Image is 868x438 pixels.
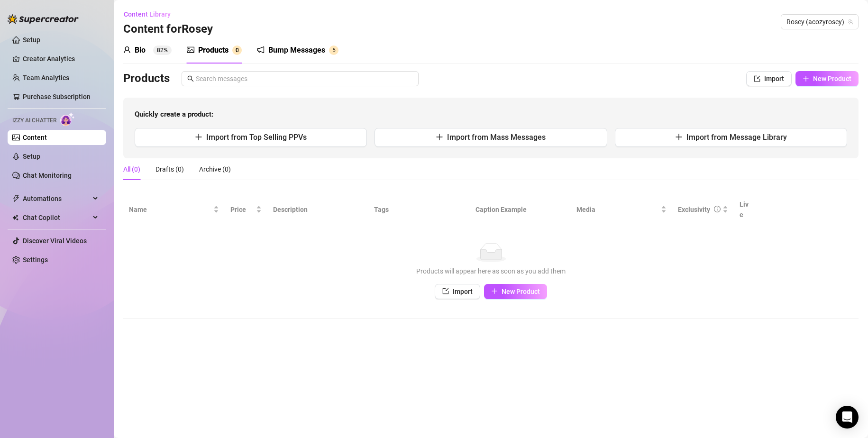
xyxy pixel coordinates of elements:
[23,191,90,206] span: Automations
[187,46,194,54] span: picture
[686,133,787,142] span: Import from Message Library
[754,75,760,82] span: import
[123,164,140,174] div: All (0)
[129,204,211,215] span: Name
[332,47,336,54] span: 5
[196,73,413,84] input: Search messages
[435,284,480,299] button: Import
[23,36,40,44] a: Setup
[576,204,659,215] span: Media
[714,206,721,212] span: info-circle
[268,45,325,56] div: Bump Messages
[8,14,79,24] img: logo-BBDzfeDw.svg
[571,195,672,224] th: Media
[848,19,853,25] span: team
[267,195,369,224] th: Description
[615,128,847,147] button: Import from Message Library
[60,112,75,126] img: AI Chatter
[786,15,853,29] span: Rosey (acozyrosey)
[23,51,99,66] a: Creator Analytics
[447,133,546,142] span: Import from Mass Messages
[803,75,809,82] span: plus
[135,110,213,119] strong: Quickly create a product:
[23,237,87,245] a: Discover Viral Videos
[470,195,571,224] th: Caption Example
[675,133,683,141] span: plus
[442,288,449,294] span: import
[734,195,758,224] th: Live
[123,195,225,224] th: Name
[135,45,146,56] div: Bio
[155,164,184,174] div: Drafts (0)
[135,128,367,147] button: Import from Top Selling PPVs
[484,284,547,299] button: New Product
[368,195,470,224] th: Tags
[502,288,540,295] span: New Product
[491,288,498,294] span: plus
[187,75,194,82] span: search
[12,195,20,202] span: thunderbolt
[12,214,18,221] img: Chat Copilot
[23,134,47,141] a: Content
[123,46,131,54] span: user
[123,22,213,37] h3: Content for Rosey
[678,204,710,215] div: Exclusivity
[195,133,202,141] span: plus
[123,7,178,22] button: Content Library
[795,71,859,86] button: New Product
[23,210,90,225] span: Chat Copilot
[23,172,72,179] a: Chat Monitoring
[375,128,607,147] button: Import from Mass Messages
[257,46,265,54] span: notification
[206,133,307,142] span: Import from Top Selling PPVs
[764,75,784,82] span: Import
[124,10,171,18] span: Content Library
[23,153,40,160] a: Setup
[12,116,56,125] span: Izzy AI Chatter
[813,75,851,82] span: New Product
[198,45,228,56] div: Products
[123,71,170,86] h3: Products
[436,133,443,141] span: plus
[453,288,473,295] span: Import
[199,164,231,174] div: Archive (0)
[232,46,242,55] sup: 0
[23,93,91,100] a: Purchase Subscription
[329,46,338,55] sup: 5
[23,256,48,264] a: Settings
[153,46,172,55] sup: 82%
[746,71,792,86] button: Import
[230,204,254,215] span: Price
[23,74,69,82] a: Team Analytics
[133,266,849,276] div: Products will appear here as soon as you add them
[836,406,859,429] div: Open Intercom Messenger
[225,195,267,224] th: Price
